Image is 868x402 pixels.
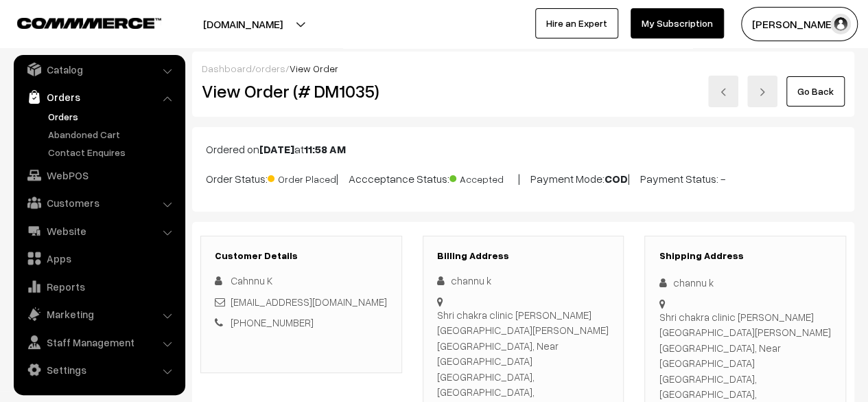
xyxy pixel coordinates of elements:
a: orders [255,63,285,74]
a: Website [17,219,180,243]
span: Cahnnu K [231,274,272,287]
a: Orders [17,85,180,109]
h3: Shipping Address [659,250,832,262]
div: channu k [659,275,832,291]
h3: Billing Address [437,250,610,262]
img: right-arrow.png [758,88,766,96]
a: Contact Enquires [45,145,180,159]
div: / / [202,61,845,76]
a: Reports [17,274,180,299]
img: left-arrow.png [719,88,727,96]
a: COMMMERCE [17,14,137,30]
a: Hire an Expert [535,8,618,38]
a: Customers [17,190,180,215]
a: [EMAIL_ADDRESS][DOMAIN_NAME] [231,295,387,308]
p: Order Status: | Accceptance Status: | Payment Mode: | Payment Status: - [206,168,841,187]
p: Ordered on at [206,141,841,157]
a: Orders [45,109,180,124]
div: channu k [437,273,610,289]
a: Settings [17,357,180,382]
span: Accepted [449,168,518,186]
b: COD [605,172,628,186]
img: user [830,14,851,34]
a: Marketing [17,302,180,326]
h2: View Order (# DM1035) [202,80,402,102]
a: [PHONE_NUMBER] [231,316,314,328]
a: Staff Management [17,330,180,355]
a: Catalog [17,57,180,82]
span: Order Placed [268,168,336,186]
a: Abandoned Cart [45,127,180,142]
h3: Customer Details [215,250,388,262]
a: My Subscription [631,8,724,38]
button: [PERSON_NAME] [741,7,858,41]
b: [DATE] [259,142,294,156]
a: WebPOS [17,163,180,188]
b: 11:58 AM [304,142,346,156]
img: COMMMERCE [17,18,161,28]
button: [DOMAIN_NAME] [155,7,331,41]
a: Apps [17,246,180,271]
span: View Order [290,63,338,74]
a: Go Back [786,76,845,107]
a: Dashboard [202,63,252,74]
